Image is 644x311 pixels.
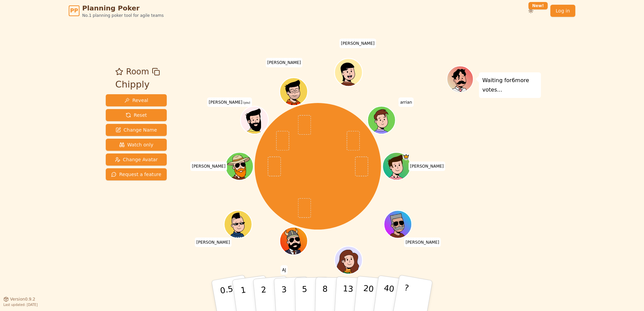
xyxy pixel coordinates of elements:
span: Dylan is the host [402,153,410,160]
button: Click to change your avatar [241,107,267,133]
span: Reveal [124,97,148,104]
a: PPPlanning PokerNo.1 planning poker tool for agile teams [69,3,164,18]
button: Version0.9.2 [3,297,35,302]
span: Change Name [116,127,157,133]
span: Click to change your name [404,238,441,247]
span: Room [126,66,149,78]
span: Request a feature [111,171,161,178]
span: Click to change your name [190,162,227,171]
span: Click to change your name [281,265,288,275]
span: (you) [243,101,251,104]
span: Click to change your name [266,58,303,67]
button: Add as favourite [115,66,123,78]
span: Click to change your name [207,98,252,107]
span: Click to change your name [398,98,414,107]
span: Click to change your name [195,238,232,247]
div: New! [528,2,548,9]
span: Change Avatar [115,156,158,163]
span: No.1 planning poker tool for agile teams [82,13,164,18]
button: Request a feature [106,168,167,180]
button: Watch only [106,139,167,151]
p: Waiting for 6 more votes... [482,76,538,95]
a: Log in [550,5,575,17]
span: Planning Poker [82,3,164,13]
span: Watch only [119,141,154,148]
span: Last updated: [DATE] [3,303,38,307]
span: PP [70,7,78,15]
span: Version 0.9.2 [10,297,35,302]
span: Click to change your name [339,39,376,48]
button: Reveal [106,94,167,106]
button: Reset [106,109,167,121]
button: New! [525,5,537,17]
button: Change Name [106,124,167,136]
button: Change Avatar [106,153,167,166]
span: Reset [126,112,147,118]
div: Chipply [115,78,160,92]
span: Click to change your name [409,162,446,171]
